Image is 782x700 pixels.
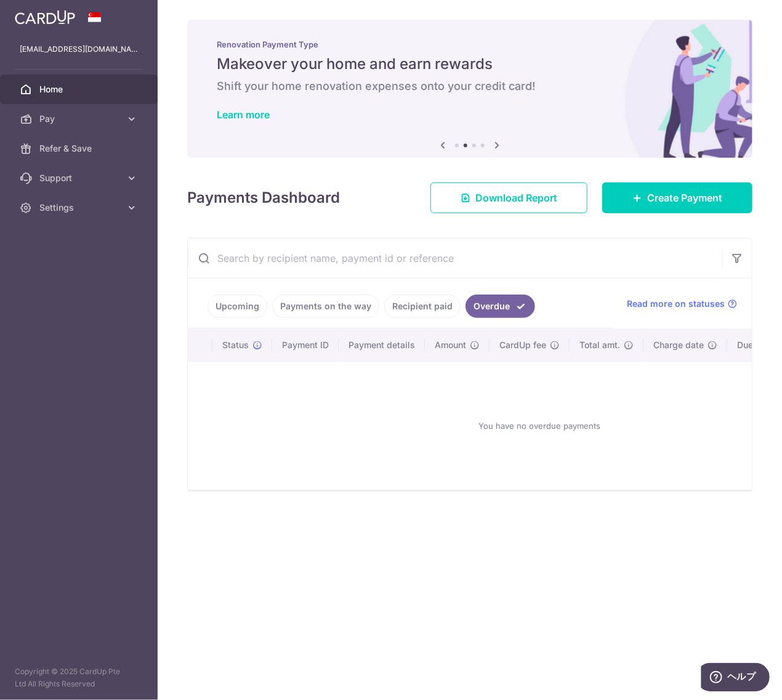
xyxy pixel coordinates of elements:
[475,190,557,205] span: Download Report
[188,238,722,278] input: Search by recipient name, payment id or reference
[602,182,752,213] a: Create Payment
[466,295,535,318] a: Overdue
[579,339,620,351] span: Total amt.
[430,182,587,213] a: Download Report
[272,329,339,361] th: Payment ID
[20,43,138,55] p: [EMAIL_ADDRESS][DOMAIN_NAME]
[384,295,461,318] a: Recipient paid
[39,201,121,214] span: Settings
[627,298,737,310] a: Read more on statuses
[499,339,546,351] span: CardUp fee
[39,172,121,184] span: Support
[39,142,121,155] span: Refer & Save
[653,339,704,351] span: Charge date
[222,339,249,351] span: Status
[339,329,425,361] th: Payment details
[647,190,722,205] span: Create Payment
[701,663,770,694] iframe: ウィジェットを開いて詳しい情報を確認できます
[217,39,723,49] p: Renovation Payment Type
[435,339,466,351] span: Amount
[217,54,723,74] h5: Makeover your home and earn rewards
[217,108,270,121] a: Learn more
[272,295,379,318] a: Payments on the way
[627,298,725,310] span: Read more on statuses
[39,83,121,96] span: Home
[26,8,55,20] span: ヘルプ
[15,10,75,25] img: CardUp
[737,339,774,351] span: Due date
[187,187,340,209] h4: Payments Dashboard
[208,295,267,318] a: Upcoming
[187,20,752,158] img: Renovation banner
[217,79,723,94] h6: Shift your home renovation expenses onto your credit card!
[39,113,121,125] span: Pay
